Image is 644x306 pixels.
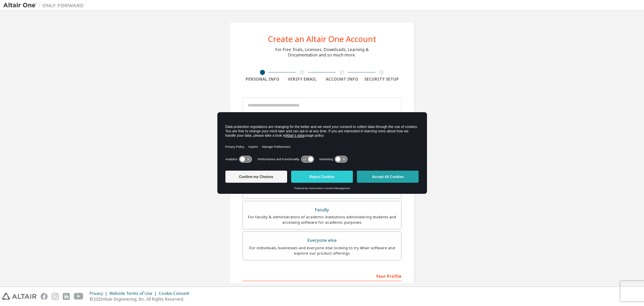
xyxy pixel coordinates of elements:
div: Personal Info [243,77,282,82]
p: © 2025 Altair Engineering, Inc. All Rights Reserved. [90,296,193,302]
div: For Free Trials, Licenses, Downloads, Learning & Documentation and so much more. [275,47,369,58]
img: linkedin.svg [63,293,70,300]
div: For individuals, businesses and everyone else looking to try Altair software and explore our prod... [247,245,397,256]
div: Everyone else [247,236,397,245]
div: Account Info [322,77,362,82]
div: Your Profile [243,270,401,281]
div: Create an Altair One Account [268,35,376,43]
div: Faculty [247,205,397,215]
img: instagram.svg [52,293,59,300]
img: youtube.svg [74,293,84,300]
img: altair_logo.svg [2,293,37,300]
img: facebook.svg [41,293,48,300]
div: Verify Email [282,77,322,82]
img: Altair One [3,2,87,9]
div: For faculty & administrators of academic institutions administering students and accessing softwa... [247,214,397,225]
div: Website Terms of Use [109,291,159,296]
div: Cookie Consent [159,291,193,296]
div: Security Setup [362,77,402,82]
div: Privacy [90,291,109,296]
